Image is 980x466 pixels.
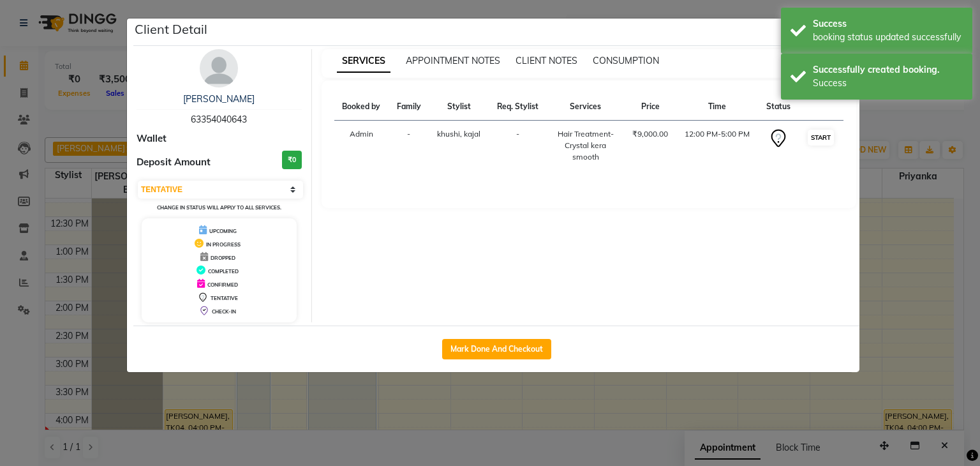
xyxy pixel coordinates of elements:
[389,121,429,171] td: -
[337,50,390,73] span: SERVICES
[516,55,577,66] span: CLIENT NOTES
[334,121,389,171] td: Admin
[282,151,302,169] h3: ₹0
[212,308,236,315] span: CHECK-IN
[211,295,238,301] span: TENTATIVE
[429,93,489,121] th: Stylist
[489,121,547,171] td: -
[489,93,547,121] th: Req. Stylist
[208,268,239,274] span: COMPLETED
[211,255,235,261] span: DROPPED
[437,129,460,139] span: khushi
[813,17,963,31] div: Success
[813,31,963,44] div: booking status updated successfully
[813,77,963,90] div: Success
[135,20,207,39] h5: Client Detail
[406,55,500,66] span: APPOINTMENT NOTES
[593,55,659,66] span: CONSUMPTION
[207,282,238,288] span: CONFIRMED
[206,241,241,248] span: IN PROGRESS
[209,228,237,234] span: UPCOMING
[442,339,551,359] button: Mark Done And Checkout
[183,93,255,105] a: [PERSON_NAME]
[157,204,281,211] small: Change in status will apply to all services.
[676,121,758,171] td: 12:00 PM-5:00 PM
[632,128,669,140] div: ₹9,000.00
[813,63,963,77] div: Successfully created booking.
[625,93,676,121] th: Price
[460,129,480,139] span: , kajal
[389,93,429,121] th: Family
[137,155,211,170] span: Deposit Amount
[191,114,247,125] span: 63354040643
[334,93,389,121] th: Booked by
[200,49,238,87] img: avatar
[759,93,799,121] th: Status
[137,132,167,146] span: Wallet
[676,93,758,121] th: Time
[547,93,625,121] th: Services
[808,130,834,146] button: START
[554,128,617,163] div: Hair Treatment- Crystal kera smooth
